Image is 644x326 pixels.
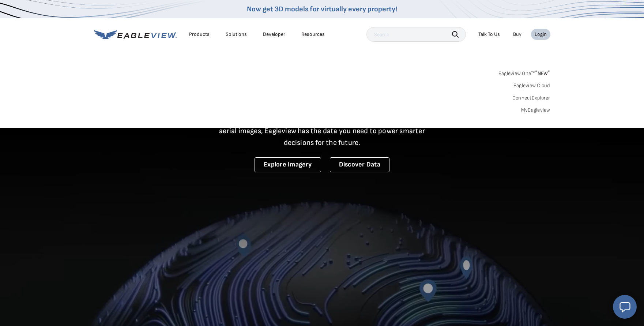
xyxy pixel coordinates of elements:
a: Eagleview Cloud [513,82,550,89]
div: Login [535,31,547,38]
a: Developer [263,31,285,38]
p: A new era starts here. Built on more than 3.5 billion high-resolution aerial images, Eagleview ha... [210,113,434,149]
a: Buy [513,31,521,38]
a: ConnectExplorer [512,95,550,101]
button: Open chat window [613,295,637,319]
div: Talk To Us [478,31,500,38]
span: NEW [535,70,550,76]
a: MyEagleview [521,107,550,113]
a: Explore Imagery [255,157,321,172]
div: Products [189,31,210,38]
div: Solutions [226,31,247,38]
input: Search [366,27,466,42]
div: Resources [301,31,325,38]
a: Now get 3D models for virtually every property! [247,5,397,14]
a: Eagleview One™*NEW* [498,68,550,76]
a: Discover Data [330,157,389,172]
